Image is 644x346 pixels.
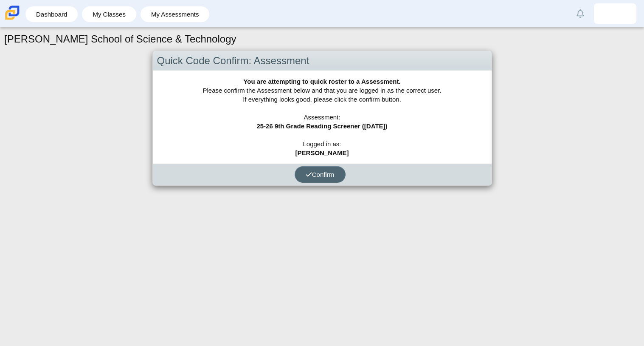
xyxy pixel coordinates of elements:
a: brianna.ortiz-mart.HhbMLS [594,3,636,24]
img: Carmen School of Science & Technology [3,4,21,22]
a: Dashboard [30,6,73,22]
b: 25-26 9th Grade Reading Screener ([DATE]) [256,122,387,130]
b: [PERSON_NAME] [295,149,349,156]
h1: [PERSON_NAME] School of Science & Technology [4,32,236,46]
a: My Assessments [145,6,205,22]
b: You are attempting to quick roster to a Assessment. [243,78,400,85]
span: Confirm [306,171,335,178]
a: My Classes [86,6,132,22]
img: brianna.ortiz-mart.HhbMLS [608,7,622,20]
div: Quick Code Confirm: Assessment [153,51,492,71]
a: Alerts [571,4,590,23]
div: Please confirm the Assessment below and that you are logged in as the correct user. If everything... [153,71,492,164]
a: Carmen School of Science & Technology [3,16,21,23]
button: Confirm [295,166,346,183]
